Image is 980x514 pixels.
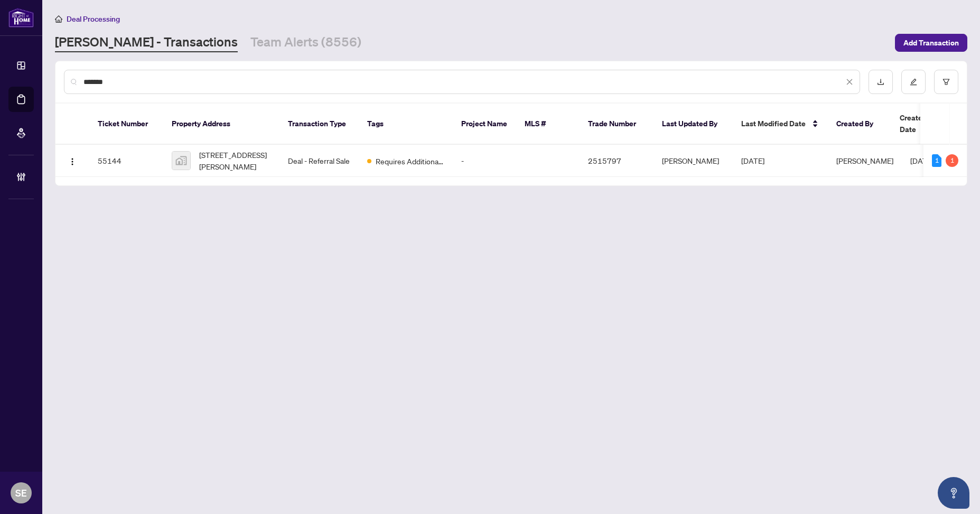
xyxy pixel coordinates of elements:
[654,145,733,177] td: [PERSON_NAME]
[934,70,958,94] button: filter
[8,8,34,27] img: logo
[580,145,654,177] td: 2515797
[891,104,965,145] th: Created Date
[359,104,453,145] th: Tags
[89,104,163,145] th: Ticket Number
[895,34,967,52] button: Add Transaction
[828,104,891,145] th: Created By
[580,104,654,145] th: Trade Number
[932,154,941,167] div: 1
[68,157,77,166] img: Logo
[163,104,279,145] th: Property Address
[55,33,238,52] a: [PERSON_NAME] - Transactions
[942,78,950,86] span: filter
[910,156,934,165] span: [DATE]
[199,149,271,172] span: [STREET_ADDRESS][PERSON_NAME]
[901,70,926,94] button: edit
[733,104,828,145] th: Last Modified Date
[516,104,580,145] th: MLS #
[741,156,764,165] span: [DATE]
[89,145,163,177] td: 55144
[453,104,516,145] th: Project Name
[910,78,917,86] span: edit
[453,145,516,177] td: -
[869,70,893,94] button: download
[900,112,944,135] span: Created Date
[55,15,62,23] span: home
[846,78,853,86] span: close
[654,104,733,145] th: Last Updated By
[903,34,959,51] span: Add Transaction
[946,154,958,167] div: 1
[741,118,806,129] span: Last Modified Date
[279,104,359,145] th: Transaction Type
[836,156,893,165] span: [PERSON_NAME]
[172,152,190,170] img: thumbnail-img
[376,155,444,167] span: Requires Additional Docs
[64,152,81,169] button: Logo
[15,485,27,500] span: SE
[250,33,361,52] a: Team Alerts (8556)
[877,78,884,86] span: download
[279,145,359,177] td: Deal - Referral Sale
[938,477,969,509] button: Open asap
[67,14,120,24] span: Deal Processing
